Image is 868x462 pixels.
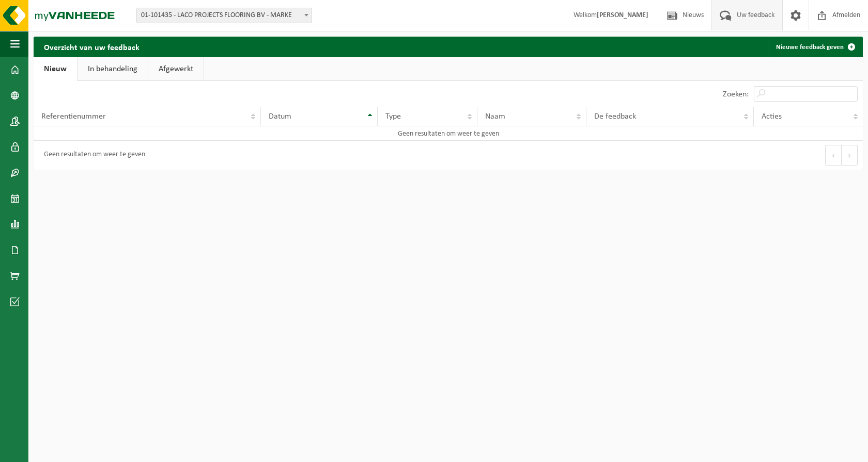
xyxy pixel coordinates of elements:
span: Acties [762,112,782,121]
span: De feedback [594,112,636,121]
span: Datum [269,112,291,121]
span: Referentienummer [41,112,106,121]
span: Naam [485,112,505,121]
a: Afgewerkt [148,57,204,81]
span: 01-101435 - LACO PROJECTS FLOORING BV - MARKE [137,8,312,23]
div: Geen resultaten om weer te geven [39,146,145,164]
a: Nieuw [34,57,77,81]
h2: Overzicht van uw feedback [34,37,150,57]
span: 01-101435 - LACO PROJECTS FLOORING BV - MARKE [136,8,312,23]
a: In behandeling [78,57,148,81]
a: Nieuwe feedback geven [768,37,862,57]
span: Type [385,112,401,121]
button: Next [842,145,858,166]
button: Previous [825,145,842,166]
strong: [PERSON_NAME] [597,11,648,19]
td: Geen resultaten om weer te geven [34,126,863,141]
label: Zoeken: [723,90,749,98]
